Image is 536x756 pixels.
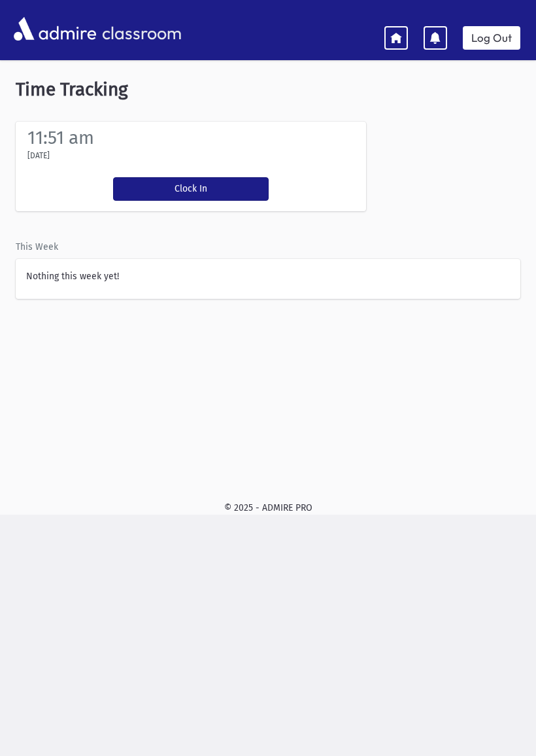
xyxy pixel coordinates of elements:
[27,127,94,148] label: 11:51 am
[16,240,58,254] label: This Week
[463,26,520,50] a: Log Out
[113,177,269,201] button: Clock In
[26,269,119,283] label: Nothing this week yet!
[99,12,182,46] span: classroom
[27,150,50,162] label: [DATE]
[10,501,526,515] div: © 2025 - ADMIRE PRO
[10,14,99,44] img: AdmirePro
